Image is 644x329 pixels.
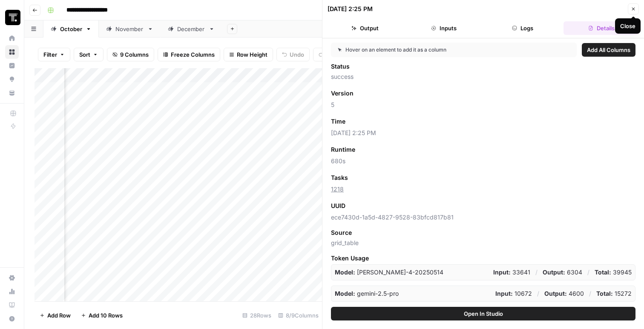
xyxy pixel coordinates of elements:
[338,46,508,54] div: Hover on an element to add it as a column
[596,289,632,298] p: 15272
[43,20,99,38] a: October
[74,48,103,61] button: Sort
[331,117,345,126] span: Time
[5,10,20,25] img: Thoughtspot Logo
[331,254,635,263] span: Token Usage
[5,312,19,326] button: Help + Support
[275,309,322,322] div: 8/9 Columns
[99,20,161,38] a: November
[485,21,561,35] button: Logs
[177,25,205,33] div: December
[328,21,403,35] button: Output
[535,268,538,277] p: /
[5,86,19,100] a: Your Data
[335,290,355,297] strong: Model:
[495,290,513,297] strong: Input:
[5,285,19,298] a: Usage
[331,202,345,210] span: UUID
[328,5,373,13] div: [DATE] 2:25 PM
[5,298,19,312] a: Learning Hub
[158,48,220,61] button: Freeze Columns
[239,309,275,322] div: 28 Rows
[335,268,443,277] p: claude-sonnet-4-20250514
[543,268,565,276] strong: Output:
[563,21,639,35] button: Details
[331,145,355,154] span: Runtime
[120,50,149,59] span: 9 Columns
[115,25,144,33] div: November
[335,268,355,276] strong: Model:
[589,289,591,298] p: /
[582,43,635,57] button: Add All Columns
[331,307,635,320] button: Open In Studio
[5,59,19,72] a: Insights
[224,48,273,61] button: Row Height
[464,309,503,318] span: Open In Studio
[331,213,635,222] span: ece7430d-1a5d-4827-9528-83bfcd817b81
[38,48,70,61] button: Filter
[5,32,19,45] a: Home
[331,228,352,237] span: Source
[587,46,630,54] span: Add All Columns
[595,268,632,277] p: 39945
[331,173,348,182] span: Tasks
[76,309,128,322] button: Add 10 Rows
[331,101,635,109] span: 5
[543,268,582,277] p: 6304
[544,290,567,297] strong: Output:
[544,289,584,298] p: 4600
[5,72,19,86] a: Opportunities
[237,50,267,59] span: Row Height
[276,48,310,61] button: Undo
[331,62,350,71] span: Status
[493,268,511,276] strong: Input:
[587,268,589,277] p: /
[107,48,154,61] button: 9 Columns
[79,50,90,59] span: Sort
[620,22,635,30] div: Close
[537,289,539,298] p: /
[47,311,71,320] span: Add Row
[5,7,19,28] button: Workspace: Thoughtspot
[331,239,635,247] span: grid_table
[161,20,222,38] a: December
[5,271,19,285] a: Settings
[43,50,57,59] span: Filter
[493,268,530,277] p: 33641
[5,45,19,59] a: Browse
[595,268,611,276] strong: Total:
[331,72,635,81] span: success
[596,290,613,297] strong: Total:
[335,289,399,298] p: gemini-2.5-pro
[406,21,482,35] button: Inputs
[495,289,532,298] p: 10672
[34,309,76,322] button: Add Row
[331,157,635,165] span: 680s
[331,89,354,98] span: Version
[331,185,344,193] a: 1218
[60,25,82,33] div: October
[89,311,123,320] span: Add 10 Rows
[290,50,304,59] span: Undo
[171,50,215,59] span: Freeze Columns
[331,129,635,137] span: [DATE] 2:25 PM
